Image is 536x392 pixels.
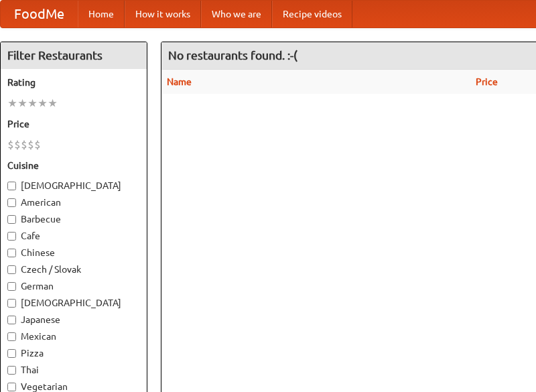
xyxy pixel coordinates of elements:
input: American [7,198,16,207]
label: Cafe [7,229,140,243]
label: Mexican [7,330,140,343]
input: Vegetarian [7,383,16,391]
li: $ [21,137,27,152]
li: $ [27,137,34,152]
li: ★ [27,96,38,111]
li: ★ [48,96,58,111]
a: How it works [125,1,201,27]
a: FoodMe [1,1,78,27]
input: [DEMOGRAPHIC_DATA] [7,182,16,190]
label: American [7,196,140,209]
label: Pizza [7,346,140,360]
a: Who we are [201,1,272,27]
li: $ [14,137,21,152]
label: German [7,279,140,293]
label: Japanese [7,313,140,326]
input: Cafe [7,232,16,241]
input: Thai [7,366,16,375]
input: German [7,282,16,291]
input: Pizza [7,349,16,358]
label: [DEMOGRAPHIC_DATA] [7,179,140,192]
a: Home [78,1,125,27]
li: $ [7,137,14,152]
label: Thai [7,363,140,377]
a: Recipe videos [272,1,352,27]
input: Japanese [7,316,16,324]
a: Price [476,76,498,87]
h5: Rating [7,76,140,89]
ng-pluralize: No restaurants found. :-( [168,49,297,62]
input: Mexican [7,332,16,341]
input: Czech / Slovak [7,265,16,274]
label: [DEMOGRAPHIC_DATA] [7,296,140,310]
li: ★ [17,96,27,111]
li: ★ [38,96,48,111]
input: Chinese [7,249,16,257]
h5: Cuisine [7,159,140,172]
li: $ [34,137,41,152]
label: Barbecue [7,212,140,226]
a: Name [167,76,192,87]
input: [DEMOGRAPHIC_DATA] [7,299,16,308]
label: Czech / Slovak [7,263,140,276]
li: ★ [7,96,17,111]
label: Chinese [7,246,140,259]
input: Barbecue [7,215,16,224]
h5: Price [7,117,140,131]
h4: Filter Restaurants [1,42,147,69]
